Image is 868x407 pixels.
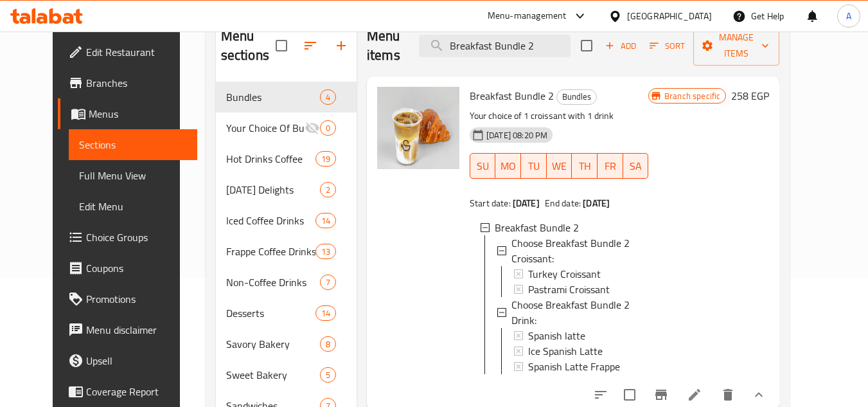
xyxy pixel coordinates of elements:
[488,8,567,24] div: Menu-management
[316,215,335,227] span: 14
[526,157,542,176] span: TU
[320,89,336,105] div: items
[846,9,851,23] span: A
[79,137,188,152] span: Sections
[86,322,188,338] span: Menu disclaimer
[321,184,335,196] span: 2
[528,328,585,343] span: Spanish latte
[641,36,693,56] span: Sort items
[315,244,336,259] div: items
[69,129,198,160] a: Sections
[511,235,638,266] span: Choose Breakfast Bundle 2 Croissant:
[650,39,685,53] span: Sort
[600,36,641,56] button: Add
[216,143,357,174] div: Hot Drinks Coffee19
[528,266,601,282] span: Turkey Croissant
[226,367,320,383] div: Sweet Bakery
[603,39,638,53] span: Add
[704,30,769,62] span: Manage items
[320,367,336,383] div: items
[86,44,188,60] span: Edit Restaurant
[659,90,725,102] span: Branch specific
[305,120,320,136] svg: Inactive section
[58,284,198,314] a: Promotions
[377,87,459,169] img: Breakfast Bundle 2
[528,282,610,297] span: Pastrami Croissant
[316,307,335,320] span: 14
[86,291,188,307] span: Promotions
[226,305,315,321] span: Desserts
[216,174,357,205] div: [DATE] Delights2
[58,222,198,253] a: Choice Groups
[623,153,649,179] button: SA
[315,151,336,167] div: items
[573,32,600,59] span: Select section
[58,345,198,376] a: Upsell
[552,157,567,176] span: WE
[86,260,188,276] span: Coupons
[86,75,188,91] span: Branches
[470,86,554,105] span: Breakfast Bundle 2
[58,98,198,129] a: Menus
[58,376,198,407] a: Coverage Report
[86,353,188,368] span: Upsell
[58,68,198,98] a: Branches
[320,120,336,136] div: items
[320,182,336,197] div: items
[475,157,490,176] span: SU
[216,359,357,390] div: Sweet Bakery5
[321,338,335,350] span: 8
[321,122,335,134] span: 0
[79,199,188,214] span: Edit Menu
[321,276,335,289] span: 7
[577,157,592,176] span: TH
[315,213,336,228] div: items
[470,153,495,179] button: SU
[216,113,357,143] div: Your Choice Of Bundle Drink:0
[226,120,305,136] span: Your Choice Of Bundle Drink:
[86,384,188,399] span: Coverage Report
[316,246,335,258] span: 13
[321,91,335,104] span: 4
[547,153,572,179] button: WE
[646,36,688,56] button: Sort
[557,89,596,104] span: Bundles
[226,213,315,228] span: Iced Coffee Drinks
[58,37,198,68] a: Edit Restaurant
[58,253,198,284] a: Coupons
[500,157,516,176] span: MO
[86,230,188,245] span: Choice Groups
[320,275,336,290] div: items
[226,336,320,352] span: Savory Bakery
[326,30,357,61] button: Add section
[751,387,766,402] svg: Show Choices
[226,275,320,290] div: Non-Coffee Drinks
[521,153,547,179] button: TU
[320,336,336,352] div: items
[470,195,511,212] span: Start date:
[528,359,620,374] span: Spanish Latte Frappe
[226,244,315,259] span: Frappe Coffee Drinks
[295,30,326,61] span: Sort sections
[226,182,320,197] div: Ramadan Delights
[481,129,553,141] span: [DATE] 08:20 PM
[316,153,335,165] span: 19
[628,157,644,176] span: SA
[226,151,315,167] span: Hot Drinks Coffee
[528,343,603,359] span: Ice Spanish Latte
[603,157,618,176] span: FR
[226,89,320,105] div: Bundles
[216,329,357,359] div: Savory Bakery8
[216,205,357,236] div: Iced Coffee Drinks14
[89,106,188,122] span: Menus
[731,87,769,105] h6: 258 EGP
[693,26,779,66] button: Manage items
[69,191,198,222] a: Edit Menu
[419,35,571,57] input: search
[216,298,357,329] div: Desserts14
